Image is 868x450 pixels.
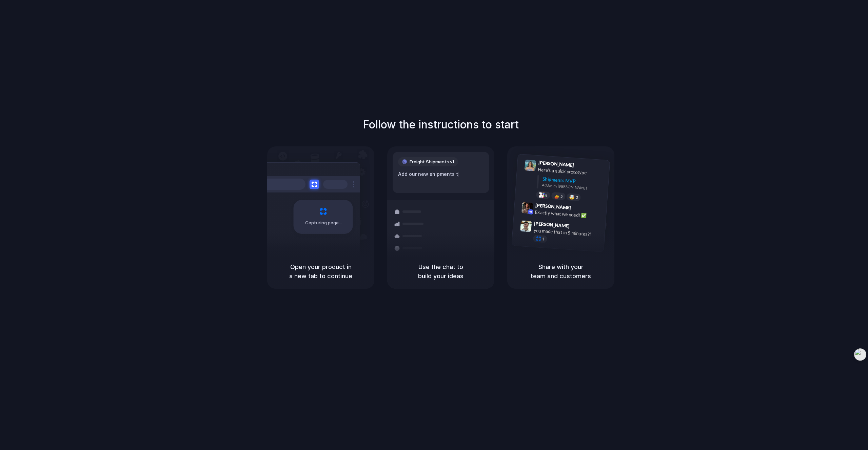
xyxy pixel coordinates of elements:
[542,182,604,192] div: Added by [PERSON_NAME]
[572,223,586,231] span: 9:47 AM
[398,170,484,178] div: Add our new shipments t
[395,262,486,281] h5: Use the chat to build your ideas
[535,201,571,211] span: [PERSON_NAME]
[363,117,519,133] h1: Follow the instructions to start
[538,166,606,177] div: Here's a quick prototype
[576,162,590,170] span: 9:41 AM
[535,208,603,220] div: Exactly what we need! ✅
[305,220,343,226] span: Capturing page
[515,262,606,281] h5: Share with your team and customers
[275,262,366,281] h5: Open your product in a new tab to continue
[533,227,601,238] div: you made that in 5 minutes?!
[410,159,454,165] span: Freight Shipments v1
[542,237,545,241] span: 1
[545,193,548,197] span: 8
[573,205,587,213] span: 9:42 AM
[576,195,578,199] span: 3
[542,175,605,186] div: Shipments MVP
[534,220,570,229] span: [PERSON_NAME]
[458,171,460,177] span: |
[560,194,563,198] span: 5
[569,195,575,200] div: 🤯
[538,159,574,169] span: [PERSON_NAME]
